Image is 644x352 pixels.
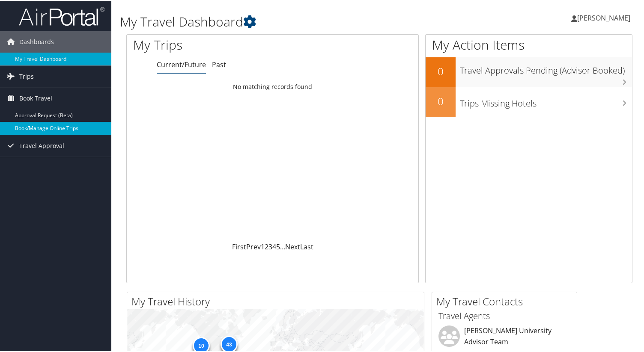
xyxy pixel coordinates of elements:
[246,241,261,251] a: Prev
[438,309,570,321] h3: Travel Agents
[261,241,265,251] a: 1
[285,241,300,251] a: Next
[426,35,632,53] h1: My Action Items
[460,92,632,109] h3: Trips Missing Hotels
[460,59,632,76] h3: Travel Approvals Pending (Advisor Booked)
[300,241,313,251] a: Last
[268,241,272,251] a: 3
[436,293,577,308] h2: My Travel Contacts
[265,241,268,251] a: 2
[577,12,630,22] span: [PERSON_NAME]
[19,87,52,108] span: Book Travel
[19,65,34,86] span: Trips
[19,6,104,26] img: airportal-logo.png
[276,241,280,251] a: 5
[19,134,64,156] span: Travel Approval
[120,12,466,30] h1: My Travel Dashboard
[232,241,246,251] a: First
[133,35,290,53] h1: My Trips
[426,56,632,86] a: 0Travel Approvals Pending (Advisor Booked)
[426,63,456,78] h2: 0
[212,59,226,68] a: Past
[426,93,456,108] h2: 0
[220,335,237,352] div: 43
[157,59,206,68] a: Current/Future
[19,30,54,52] span: Dashboards
[127,78,418,94] td: No matching records found
[131,293,424,308] h2: My Travel History
[571,4,639,30] a: [PERSON_NAME]
[426,86,632,116] a: 0Trips Missing Hotels
[272,241,276,251] a: 4
[280,241,285,251] span: …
